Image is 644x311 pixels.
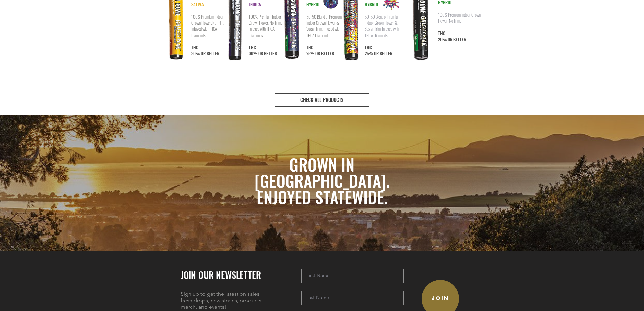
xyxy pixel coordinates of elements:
span: HYBRID [365,1,378,8]
span: 50-50 Blend of Premium Indoor Grown Flower & Sugar Trim, Infused with THCA Diamonds [365,13,400,39]
span: 100% Premium Indoor Grown Flower, No Trim. [438,11,481,24]
input: First Name [301,269,404,283]
a: CHECK ALL PRODUCTS [275,93,369,107]
span: CHECK ALL PRODUCTS [300,96,343,103]
span: GROWN IN [GEOGRAPHIC_DATA]. ENJOYED STATEWIDE. [255,152,389,209]
span: THC 25% OR BETTER [365,44,392,57]
span: Sign up to get the latest on sales, fresh drops, new strains, products, merch, and events! [181,291,263,310]
span: 100% Premium Indoor Grown Flower, No Trim, Infused with THCA Diamonds [191,13,224,39]
span: JOIN OUR NEWSLETTER [181,268,261,282]
span: THC 25% OR BETTER [306,44,334,57]
span: HYBRID [306,1,319,8]
span: JOIN [431,295,449,302]
span: THC 20% OR BETTER [438,30,466,43]
span: THC 30% OR BETTER [249,44,277,57]
span: 50-50 Blend of Premium Indoor Grown Flower & Sugar Trim, Infused with THCA Diamonds [306,13,342,39]
span: THC 30% OR BETTER [191,44,219,57]
span: 100% Premium Indoor Grown Flower, No Trim, Infused with THCA Diamonds [249,13,282,39]
input: Last Name [301,291,404,305]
